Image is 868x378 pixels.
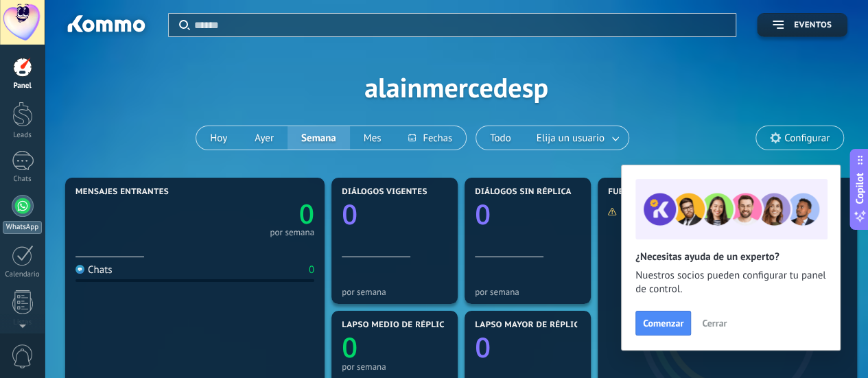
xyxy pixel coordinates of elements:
[635,250,826,263] h2: ¿Necesitas ayuda de un experto?
[270,229,314,236] div: por semana
[342,195,357,233] text: 0
[635,269,826,296] span: Nuestros socios pueden configurar tu panel de control.
[241,126,288,150] button: Ayer
[342,320,450,330] span: Lapso medio de réplica
[757,13,847,37] button: Eventos
[342,362,447,372] div: por semana
[342,287,447,297] div: por semana
[608,187,688,197] span: Fuentes de leads
[643,318,683,328] span: Comenzar
[75,187,169,197] span: Mensajes entrantes
[794,21,832,30] span: Eventos
[342,187,427,197] span: Diálogos vigentes
[196,126,241,150] button: Hoy
[3,82,43,91] div: Panel
[3,221,42,234] div: WhatsApp
[350,126,395,150] button: Mes
[525,126,629,150] button: Elija un usuario
[853,172,867,204] span: Copilot
[534,129,607,147] span: Elija un usuario
[299,196,314,232] text: 0
[607,206,774,217] div: No hay suficientes datos para mostrar
[75,265,84,274] img: Chats
[195,196,314,232] a: 0
[75,263,113,276] div: Chats
[475,328,491,366] text: 0
[395,126,465,150] button: Fechas
[784,132,830,144] span: Configurar
[635,311,691,335] button: Comenzar
[475,320,584,330] span: Lapso mayor de réplica
[475,187,572,197] span: Diálogos sin réplica
[3,270,43,279] div: Calendario
[475,287,580,297] div: por semana
[309,263,314,276] div: 0
[696,313,733,333] button: Cerrar
[288,126,350,150] button: Semana
[475,195,491,233] text: 0
[3,131,43,140] div: Leads
[342,328,357,366] text: 0
[702,318,727,328] span: Cerrar
[3,175,43,184] div: Chats
[476,126,525,150] button: Todo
